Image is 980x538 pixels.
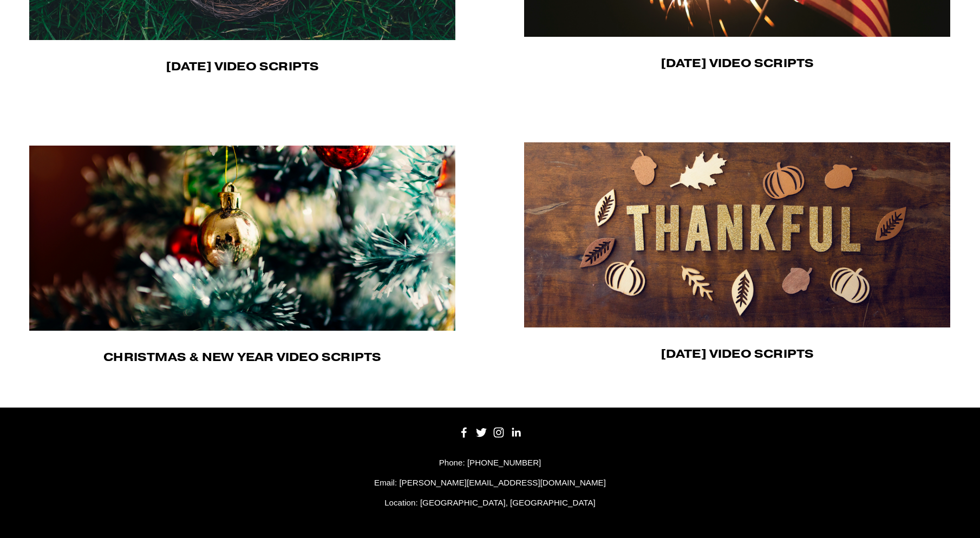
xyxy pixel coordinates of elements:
p: Email: [PERSON_NAME][EMAIL_ADDRESS][DOMAIN_NAME] [29,476,950,489]
a: Twitter [476,427,487,438]
a: LinkedIn [511,427,521,438]
h4: Christmas & New Year Video Scripts [29,350,455,364]
h4: [DATE] Video Scripts [524,347,950,361]
h4: [DATE] Video Scripts [29,60,455,74]
img: Thanksgiving Thanksgiving Script #1: As our team reflects this week on all the things we are than... [524,142,950,327]
img: Christmas &amp; New Year Christmas &amp; New Year Script #1: Tis the season for us to tell you ho... [29,146,455,331]
a: Facebook [459,427,469,438]
h4: [DATE] Video Scripts [524,56,950,70]
a: Instagram [493,427,504,438]
p: Phone: [PHONE_NUMBER] [29,456,950,469]
p: Location: [GEOGRAPHIC_DATA], [GEOGRAPHIC_DATA] [29,496,950,509]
